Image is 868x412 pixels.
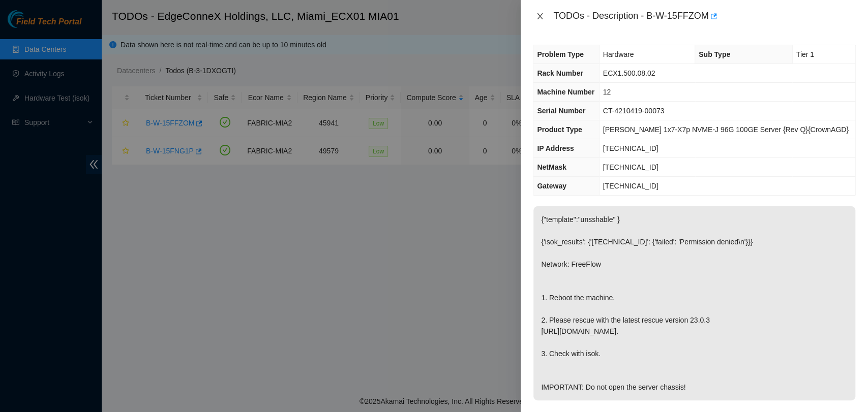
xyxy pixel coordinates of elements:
[533,206,855,400] p: {"template":"unsshable" } {'isok_results': {'[TECHNICAL_ID]': {'failed': 'Permission denied\n'}}}...
[603,163,659,171] span: [TECHNICAL_ID]
[603,125,849,134] span: [PERSON_NAME] 1x7-X7p NVME-J 96G 100GE Server {Rev Q}{CrownAGD}
[537,88,594,96] span: Machine Number
[603,182,659,190] span: [TECHNICAL_ID]
[553,8,856,24] div: TODOs - Description - B-W-15FFZOM
[537,69,583,77] span: Rack Number
[537,107,585,115] span: Serial Number
[603,88,611,96] span: 12
[537,163,566,171] span: NetMask
[796,50,814,58] span: Tier 1
[537,182,566,190] span: Gateway
[537,144,574,152] span: IP Address
[603,50,634,58] span: Hardware
[699,50,730,58] span: Sub Type
[537,125,582,134] span: Product Type
[603,69,655,77] span: ECX1.500.08.02
[537,50,584,58] span: Problem Type
[603,144,659,152] span: [TECHNICAL_ID]
[603,107,665,115] span: CT-4210419-00073
[536,12,544,20] span: close
[533,12,547,21] button: Close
